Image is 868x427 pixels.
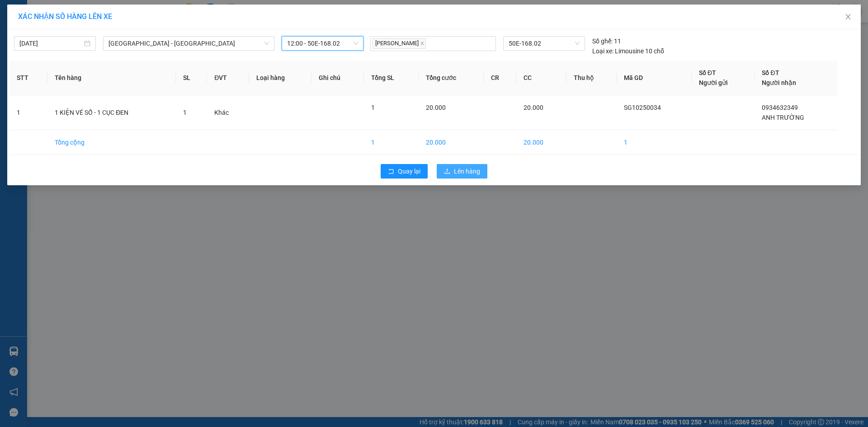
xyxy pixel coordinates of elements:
[516,130,566,155] td: 20.000
[104,61,117,70] span: CC :
[183,109,187,116] span: 1
[426,104,446,111] span: 20.000
[835,5,861,30] button: Close
[264,41,269,46] span: down
[381,164,428,178] button: rollbackQuay lại
[617,130,692,155] td: 1
[762,114,804,121] span: ANH TRƯỜNG
[509,37,579,50] span: 50E-168.02
[19,38,82,48] input: 13/10/2025
[419,61,484,95] th: Tổng cước
[364,130,419,155] td: 1
[419,130,484,155] td: 20.000
[373,38,426,49] span: [PERSON_NAME]
[364,61,419,95] th: Tổng SL
[762,69,779,76] span: Số ĐT
[388,168,394,175] span: rollback
[106,8,179,29] div: VP Vĩnh Long
[444,168,450,175] span: upload
[287,37,358,50] span: 12:00 - 50E-168.02
[311,61,364,95] th: Ghi chú
[762,79,796,86] span: Người nhận
[104,58,179,71] div: 20.000
[108,37,269,50] span: Sài Gòn - Vĩnh Long
[371,104,375,111] span: 1
[592,46,664,56] div: Limousine 10 chỗ
[420,41,425,46] span: close
[9,61,47,95] th: STT
[47,130,175,155] td: Tổng cộng
[516,61,566,95] th: CC
[524,104,543,111] span: 20.000
[18,12,112,21] span: XÁC NHẬN SỐ HÀNG LÊN XE
[592,36,621,46] div: 11
[47,61,175,95] th: Tên hàng
[699,69,716,76] span: Số ĐT
[592,46,613,56] span: Loại xe:
[566,61,617,95] th: Thu hộ
[106,9,127,18] span: Nhận:
[106,29,179,40] div: ANH TRƯỜNG
[617,61,692,95] th: Mã GD
[844,13,852,20] span: close
[624,104,661,111] span: SG10250034
[249,61,311,95] th: Loại hàng
[207,95,249,130] td: Khác
[484,61,517,95] th: CR
[8,9,22,18] span: Gửi:
[437,164,487,178] button: uploadLên hàng
[762,104,798,111] span: 0934632349
[207,61,249,95] th: ĐVT
[454,166,480,176] span: Lên hàng
[9,95,47,130] td: 1
[47,95,175,130] td: 1 KIỆN VÉ SỐ - 1 CỤC ĐEN
[398,166,420,176] span: Quay lại
[592,36,613,46] span: Số ghế:
[699,79,728,86] span: Người gửi
[106,40,179,53] div: 0934632349
[176,61,208,95] th: SL
[8,8,99,29] div: VP [GEOGRAPHIC_DATA]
